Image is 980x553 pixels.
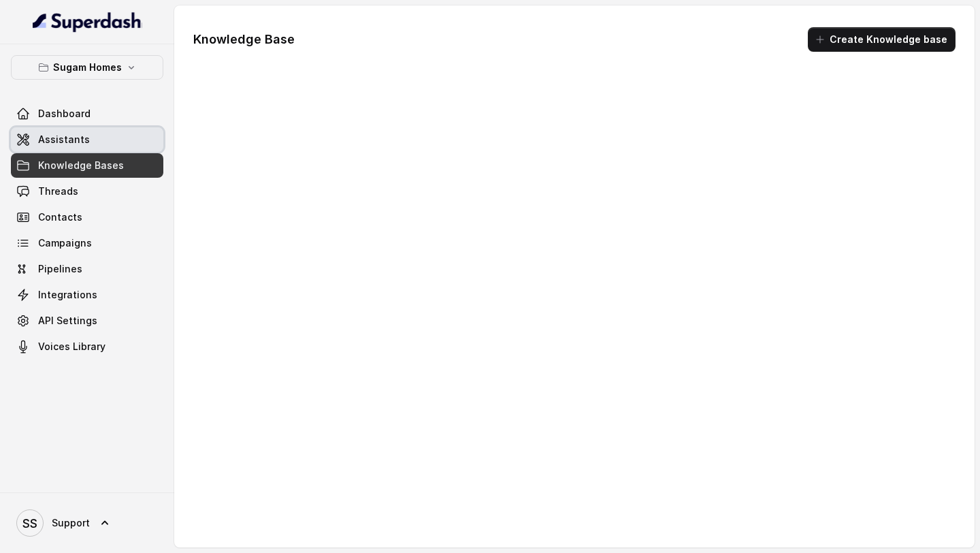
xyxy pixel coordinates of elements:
[38,288,97,302] span: Integrations
[11,153,163,178] a: Knowledge Bases
[38,340,105,353] span: Voices Library
[52,516,90,530] span: Support
[22,516,37,531] text: SS
[11,283,163,307] a: Integrations
[38,236,92,250] span: Campaigns
[33,11,142,33] img: light.svg
[11,231,163,255] a: Campaigns
[11,179,163,204] a: Threads
[38,314,97,328] span: API Settings
[11,334,163,359] a: Voices Library
[38,185,78,198] span: Threads
[11,257,163,281] a: Pipelines
[38,133,90,146] span: Assistants
[808,27,955,52] button: Create Knowledge base
[11,55,163,80] button: Sugam Homes
[11,205,163,230] a: Contacts
[53,59,122,76] p: Sugam Homes
[38,210,82,224] span: Contacts
[11,309,163,333] a: API Settings
[38,262,82,276] span: Pipelines
[38,159,124,172] span: Knowledge Bases
[11,101,163,126] a: Dashboard
[38,107,91,121] span: Dashboard
[193,29,295,50] h1: Knowledge Base
[11,127,163,152] a: Assistants
[11,504,163,542] a: Support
